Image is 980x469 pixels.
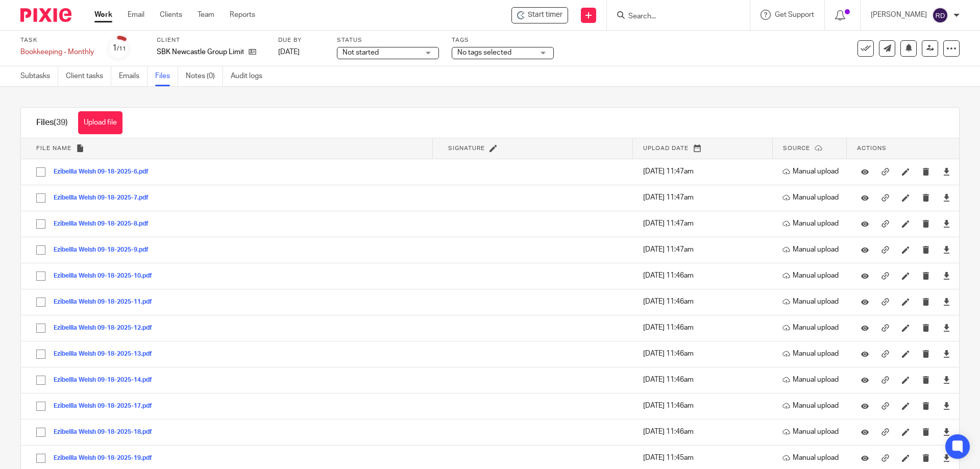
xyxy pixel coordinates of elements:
[54,403,160,410] button: Ezibellla Welsh 09-18-2025-17.pdf
[230,10,255,20] a: Reports
[643,218,767,229] p: [DATE] 11:47am
[643,297,767,307] p: [DATE] 11:46am
[782,244,842,255] p: Manual upload
[782,270,842,281] p: Manual upload
[782,349,842,359] p: Manual upload
[643,401,767,411] p: [DATE] 11:46am
[782,192,842,203] p: Manual upload
[54,168,156,176] button: Ezibellla Welsh 09-18-2025-6.pdf
[36,117,68,128] h1: Files
[943,192,950,203] a: Download
[943,349,950,359] a: Download
[31,397,51,416] input: Select
[342,49,379,56] span: Not started
[31,240,51,260] input: Select
[157,47,243,57] p: SBK Newcastle Group Limited
[627,12,719,21] input: Search
[31,162,51,182] input: Select
[782,427,842,437] p: Manual upload
[278,48,300,56] span: [DATE]
[155,66,178,86] a: Files
[54,246,156,254] button: Ezibellla Welsh 09-18-2025-9.pdf
[20,8,71,22] img: Pixie
[160,10,182,20] a: Clients
[54,220,156,228] button: Ezibellla Welsh 09-18-2025-8.pdf
[528,10,562,20] span: Start timer
[643,375,767,385] p: [DATE] 11:46am
[31,344,51,364] input: Select
[457,49,511,56] span: No tags selected
[943,427,950,437] a: Download
[31,371,51,390] input: Select
[643,453,767,463] p: [DATE] 11:45am
[31,188,51,208] input: Select
[943,453,950,463] a: Download
[54,455,160,462] button: Ezibellla Welsh 09-18-2025-19.pdf
[36,145,71,151] span: File name
[452,36,554,44] label: Tags
[943,166,950,177] a: Download
[66,66,111,86] a: Client tasks
[128,10,144,20] a: Email
[643,323,767,333] p: [DATE] 11:46am
[643,427,767,437] p: [DATE] 11:46am
[943,375,950,385] a: Download
[857,145,887,151] span: Actions
[783,145,810,151] span: Source
[943,297,950,307] a: Download
[943,270,950,281] a: Download
[782,297,842,307] p: Manual upload
[643,192,767,203] p: [DATE] 11:47am
[932,7,948,23] img: svg%3E
[54,377,160,384] button: Ezibellla Welsh 09-18-2025-14.pdf
[643,349,767,359] p: [DATE] 11:46am
[78,111,122,134] button: Upload file
[31,423,51,442] input: Select
[337,36,439,44] label: Status
[448,145,485,151] span: Signature
[117,46,126,52] small: /11
[31,449,51,468] input: Select
[54,118,68,127] span: (39)
[782,323,842,333] p: Manual upload
[119,66,148,86] a: Emails
[943,244,950,255] a: Download
[54,325,160,332] button: Ezibellla Welsh 09-18-2025-12.pdf
[31,292,51,312] input: Select
[943,401,950,411] a: Download
[31,214,51,234] input: Select
[112,42,126,54] div: 1
[54,429,160,436] button: Ezibellla Welsh 09-18-2025-18.pdf
[54,299,160,306] button: Ezibellla Welsh 09-18-2025-11.pdf
[775,11,814,18] span: Get Support
[943,323,950,333] a: Download
[943,218,950,229] a: Download
[157,36,265,44] label: Client
[54,194,156,202] button: Ezibellla Welsh 09-18-2025-7.pdf
[511,7,568,23] div: SBK Newcastle Group Limited - Bookkeeping - Monthly
[186,66,223,86] a: Notes (0)
[31,318,51,338] input: Select
[31,266,51,286] input: Select
[782,401,842,411] p: Manual upload
[278,36,324,44] label: Due by
[231,66,270,86] a: Audit logs
[94,10,112,20] a: Work
[643,270,767,281] p: [DATE] 11:46am
[20,47,94,57] div: Bookkeeping - Monthly
[643,244,767,255] p: [DATE] 11:47am
[643,145,689,151] span: Upload date
[54,351,160,358] button: Ezibellla Welsh 09-18-2025-13.pdf
[20,36,94,44] label: Task
[20,66,58,86] a: Subtasks
[198,10,214,20] a: Team
[782,453,842,463] p: Manual upload
[782,218,842,229] p: Manual upload
[782,375,842,385] p: Manual upload
[871,10,927,20] p: [PERSON_NAME]
[54,273,160,280] button: Ezibellla Welsh 09-18-2025-10.pdf
[643,166,767,177] p: [DATE] 11:47am
[782,166,842,177] p: Manual upload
